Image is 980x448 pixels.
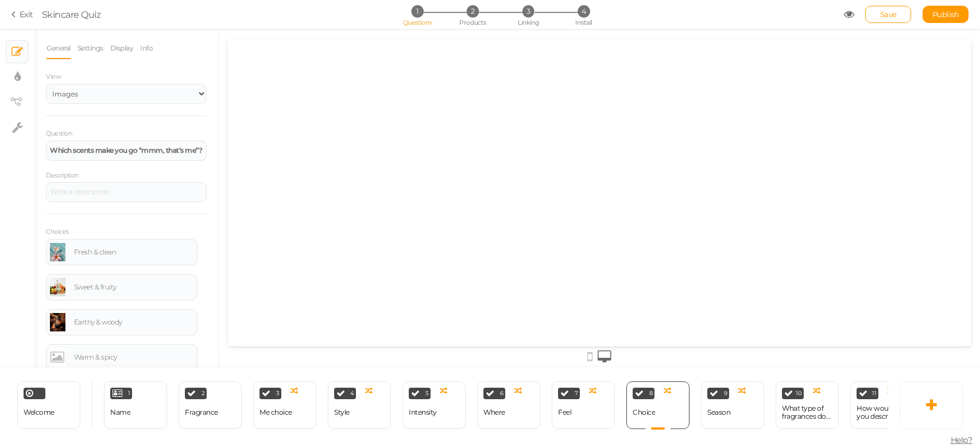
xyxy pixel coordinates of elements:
[42,7,101,21] div: Skincare Quiz
[575,18,592,26] span: Install
[776,381,839,429] div: 10 What type of fragrances do they usually like?
[724,391,727,396] span: 9
[46,72,61,80] span: View
[467,5,479,17] span: 2
[701,381,764,429] div: 9 Season
[334,408,350,416] div: Style
[649,391,653,396] span: 8
[483,408,505,416] div: Where
[77,37,104,59] a: Settings
[46,228,69,236] label: Choices
[796,391,801,396] span: 10
[932,10,959,19] span: Publish
[707,408,730,416] div: Season
[350,391,354,396] span: 4
[626,381,690,429] div: 8 Choice
[74,284,193,291] div: Sweet & fruity
[402,381,466,429] div: 5 Intensity
[880,10,897,19] span: Save
[872,391,876,396] span: 11
[857,404,907,420] div: How would you describe their style?
[518,18,539,26] span: Linking
[865,6,911,23] div: Save
[850,381,913,429] div: 11 How would you describe their style?
[552,381,615,429] div: 7 Feel
[522,5,534,17] span: 3
[425,391,429,396] span: 5
[46,172,79,180] label: Description
[74,319,193,326] div: Earthy & woody
[409,408,437,416] div: Intensity
[501,5,555,17] li: 3 Linking
[128,391,130,396] span: 1
[11,9,33,20] a: Exit
[104,381,167,429] div: 1 Name
[50,146,202,155] strong: Which scents make you go “mmm, that’s me”?
[179,381,242,429] div: 2 Fragrance
[46,37,71,59] a: General
[557,5,610,17] li: 4 Install
[782,404,832,420] div: What type of fragrances do they usually like?
[633,408,655,416] div: Choice
[74,249,193,256] div: Fresh & clean
[110,37,134,59] a: Display
[276,391,280,396] span: 3
[500,391,503,396] span: 6
[17,381,80,429] div: Welcome
[558,408,571,416] div: Feel
[411,5,423,17] span: 1
[46,130,72,138] label: Question
[459,18,486,26] span: Products
[446,5,499,17] li: 2 Products
[24,408,55,416] span: Welcome
[575,391,578,396] span: 7
[140,37,153,59] a: Info
[74,354,193,361] div: Warm & spicy
[202,391,205,396] span: 2
[185,408,218,416] div: Fragrance
[328,381,391,429] div: 4 Style
[402,18,432,26] span: Questions
[259,408,292,416] div: Me choice
[110,408,130,416] div: Name
[253,381,316,429] div: 3 Me choice
[951,435,973,445] span: Help?
[390,5,444,17] li: 1 Questions
[578,5,590,17] span: 4
[477,381,540,429] div: 6 Where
